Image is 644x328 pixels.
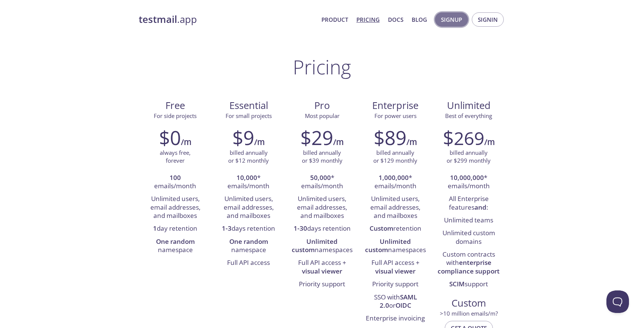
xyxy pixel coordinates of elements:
strong: Unlimited custom [365,237,411,254]
span: 269 [454,126,484,150]
a: Product [321,15,348,24]
span: Signup [441,15,462,24]
span: For power users [374,112,417,119]
span: > 10 million emails/m? [440,310,498,317]
p: billed annually or $39 monthly [302,149,342,165]
span: Pro [291,99,353,112]
span: For side projects [154,112,197,119]
strong: 10,000 [236,173,257,182]
p: billed annually or $299 monthly [447,149,491,165]
strong: SAML 2.0 [380,293,417,310]
span: Custom [438,297,499,310]
iframe: Help Scout Beacon - Open [606,290,629,313]
li: All Enterprise features : [438,193,500,214]
span: Most popular [305,112,339,119]
p: billed annually or $12 monthly [228,149,269,165]
button: Signin [472,12,504,27]
strong: enterprise compliance support [438,258,500,275]
h1: Pricing [293,56,351,78]
h6: /m [406,136,417,148]
strong: visual viewer [375,267,415,275]
strong: testmail [139,13,177,26]
li: Unlimited users, email addresses, and mailboxes [144,193,206,222]
li: retention [364,222,426,235]
li: namespaces [291,236,353,257]
li: day retention [144,222,206,235]
strong: 50,000 [310,173,331,182]
h6: /m [333,136,344,148]
strong: One random [229,237,268,246]
p: always free, forever [160,149,191,165]
li: Unlimited users, email addresses, and mailboxes [218,193,280,222]
li: * emails/month [291,172,353,193]
a: Pricing [356,15,380,24]
li: Unlimited teams [438,214,500,227]
p: billed annually or $129 monthly [373,149,417,165]
li: SSO with or [364,291,426,313]
strong: OIDC [395,301,411,310]
a: testmail.app [139,13,315,26]
span: For small projects [226,112,272,119]
li: namespaces [364,236,426,257]
h6: /m [181,136,191,148]
li: Full API access + [291,257,353,278]
li: Enterprise invoicing [364,312,426,325]
li: * emails/month [364,172,426,193]
li: * emails/month [438,172,500,193]
span: Best of everything [445,112,492,119]
li: support [438,278,500,291]
strong: visual viewer [302,267,342,275]
li: Priority support [291,278,353,291]
li: namespace [218,236,280,257]
h6: /m [484,136,495,148]
h6: /m [254,136,265,148]
span: Free [145,99,206,112]
li: Full API access [218,257,280,269]
button: Signup [435,12,468,27]
strong: 100 [170,173,181,182]
strong: Custom [370,224,393,233]
strong: 1 [153,224,157,233]
li: days retention [291,222,353,235]
li: Custom contracts with [438,248,500,278]
strong: One random [156,237,195,246]
strong: 1-30 [294,224,307,233]
h2: $29 [300,126,333,149]
strong: 10,000,000 [450,173,484,182]
span: Signin [478,15,498,24]
li: Unlimited custom domains [438,227,500,248]
strong: 1-3 [222,224,232,233]
strong: Unlimited custom [292,237,338,254]
span: Essential [218,99,279,112]
li: Unlimited users, email addresses, and mailboxes [291,193,353,222]
strong: SCIM [449,280,465,288]
span: Unlimited [447,99,491,112]
li: days retention [218,222,280,235]
li: * emails/month [218,172,280,193]
li: Full API access + [364,257,426,278]
li: emails/month [144,172,206,193]
li: Priority support [364,278,426,291]
strong: 1,000,000 [379,173,409,182]
li: namespace [144,236,206,257]
a: Blog [412,15,427,24]
h2: $89 [374,126,406,149]
h2: $ [443,126,484,149]
span: Enterprise [365,99,426,112]
h2: $9 [232,126,254,149]
a: Docs [388,15,403,24]
strong: and [474,203,486,212]
li: Unlimited users, email addresses, and mailboxes [364,193,426,222]
h2: $0 [159,126,181,149]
